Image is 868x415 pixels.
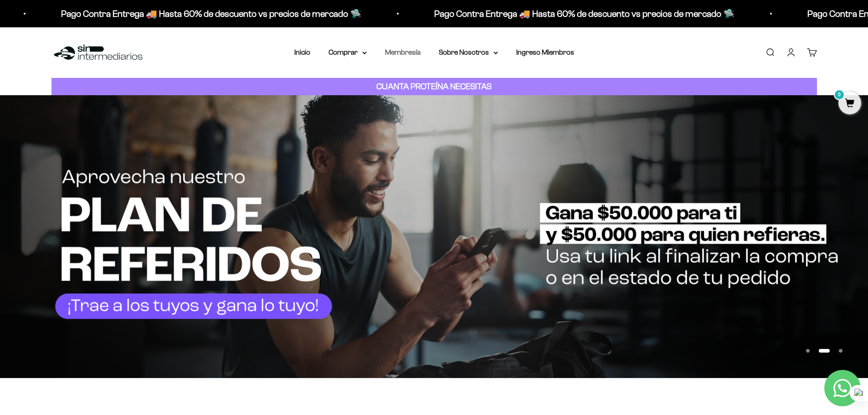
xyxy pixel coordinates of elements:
summary: Sobre Nosotros [439,46,498,58]
a: Membresía [385,48,421,56]
mark: 0 [834,89,845,100]
p: Pago Contra Entrega 🚚 Hasta 60% de descuento vs precios de mercado 🛸 [59,6,360,21]
summary: Comprar [329,46,367,58]
a: Inicio [294,48,310,56]
a: 0 [838,99,861,109]
p: Pago Contra Entrega 🚚 Hasta 60% de descuento vs precios de mercado 🛸 [432,6,733,21]
a: Ingreso Miembros [516,48,574,56]
strong: CUANTA PROTEÍNA NECESITAS [376,82,492,91]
